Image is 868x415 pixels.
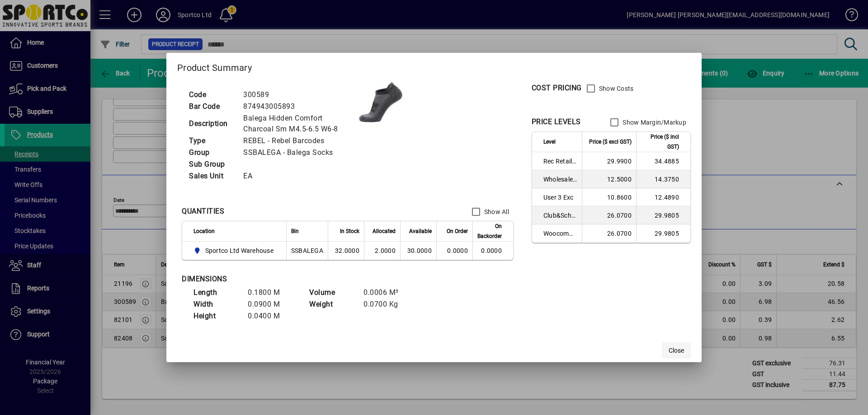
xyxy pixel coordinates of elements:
[636,224,690,242] td: 29.9805
[243,287,297,298] td: 0.1800 M
[340,226,359,236] span: In Stock
[447,226,468,236] span: On Order
[189,287,243,298] td: Length
[447,247,468,254] span: 0.0000
[477,221,502,241] span: On Backorder
[582,206,636,224] td: 26.0700
[582,224,636,242] td: 26.0700
[328,242,364,260] td: 32.0000
[184,135,239,147] td: Type
[239,112,358,135] td: Balega Hidden Comfort Charcoal Sm M4.5-6.5 W6-8
[286,242,328,260] td: SSBALEGA
[636,152,690,170] td: 34.4885
[193,245,277,256] span: Sportco Ltd Warehouse
[400,242,436,260] td: 30.0000
[239,147,358,159] td: SSBALEGA - Balega Socks
[543,137,556,147] span: Level
[239,170,358,182] td: EA
[543,175,577,184] span: Wholesale Exc
[532,83,582,93] div: COST PRICING
[243,310,297,322] td: 0.0400 M
[239,101,358,112] td: 874943005893
[358,79,403,125] img: contain
[166,53,702,79] h2: Product Summary
[373,226,396,236] span: Allocated
[641,132,679,152] span: Price ($ incl GST)
[636,170,690,188] td: 14.3750
[184,89,239,101] td: Code
[305,298,359,310] td: Weight
[636,206,690,224] td: 29.9805
[669,346,684,355] span: Close
[184,159,239,170] td: Sub Group
[184,101,239,112] td: Bar Code
[543,211,577,220] span: Club&School Exc
[543,229,577,238] span: Woocommerce Retail
[409,226,432,236] span: Available
[582,152,636,170] td: 29.9900
[239,135,358,147] td: REBEL - Rebel Barcodes
[205,246,274,255] span: Sportco Ltd Warehouse
[364,242,400,260] td: 2.0000
[359,298,413,310] td: 0.0700 Kg
[291,226,299,236] span: Bin
[543,193,577,202] span: User 3 Exc
[184,112,239,135] td: Description
[189,310,243,322] td: Height
[305,287,359,298] td: Volume
[184,170,239,182] td: Sales Unit
[359,287,413,298] td: 0.0006 M³
[582,170,636,188] td: 12.5000
[482,207,509,216] label: Show All
[589,137,632,147] span: Price ($ excl GST)
[184,147,239,159] td: Group
[182,206,224,217] div: QUANTITIES
[182,274,408,284] div: DIMENSIONS
[472,242,513,260] td: 0.0000
[243,298,297,310] td: 0.0900 M
[532,117,581,127] div: PRICE LEVELS
[597,84,634,93] label: Show Costs
[621,118,686,127] label: Show Margin/Markup
[193,226,215,236] span: Location
[662,342,691,359] button: Close
[636,188,690,206] td: 12.4890
[543,157,577,166] span: Rec Retail Inc
[189,298,243,310] td: Width
[239,89,358,101] td: 300589
[582,188,636,206] td: 10.8600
